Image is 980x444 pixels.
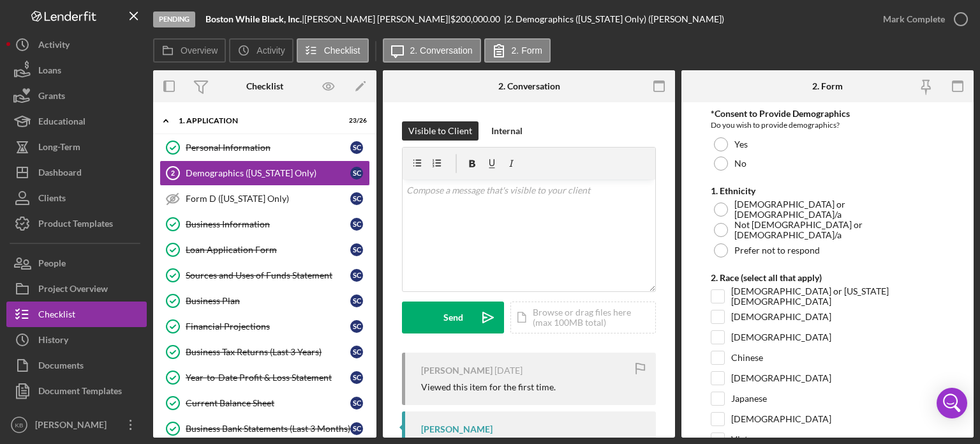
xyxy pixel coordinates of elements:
[38,353,84,381] div: Documents
[6,83,147,109] button: Grants
[734,220,941,240] label: Not [DEMOGRAPHIC_DATA] or [DEMOGRAPHIC_DATA]/a
[711,186,944,196] div: 1. Ethnicity
[484,38,551,63] button: 2. Form
[205,14,304,24] div: |
[153,38,226,63] button: Overview
[6,32,147,57] a: Activity
[186,321,350,332] div: Financial Projections
[38,276,108,305] div: Project Overview
[38,83,65,112] div: Grants
[186,424,350,434] div: Business Bank Statements (Last 3 Months)
[350,320,363,333] div: S C
[711,109,944,119] div: *Consent to Provide Demographics
[15,422,24,429] text: KB
[350,141,363,154] div: S C
[6,211,147,236] button: Product Templates
[160,416,370,441] a: Business Bank Statements (Last 3 Months)SC
[421,365,493,376] div: [PERSON_NAME]
[160,390,370,416] a: Current Balance SheetSC
[38,185,66,214] div: Clients
[38,327,68,356] div: History
[186,398,350,408] div: Current Balance Sheet
[171,169,175,177] tspan: 2
[186,347,350,357] div: Business Tax Returns (Last 3 Years)
[734,158,746,169] label: No
[38,57,61,86] div: Loans
[731,310,831,323] label: [DEMOGRAPHIC_DATA]
[304,14,450,24] div: [PERSON_NAME] [PERSON_NAME] |
[731,290,944,303] label: [DEMOGRAPHIC_DATA] or [US_STATE][DEMOGRAPHIC_DATA]
[812,81,843,91] div: 2. Form
[38,109,85,137] div: Educational
[350,371,363,384] div: S C
[6,276,147,302] button: Project Overview
[6,109,147,134] button: Educational
[6,185,147,211] button: Clients
[38,32,70,61] div: Activity
[494,365,523,376] time: 2025-03-31 02:00
[38,302,75,330] div: Checklist
[256,45,285,56] label: Activity
[38,211,113,240] div: Product Templates
[324,45,360,56] label: Checklist
[408,121,472,141] div: Visible to Client
[32,412,115,441] div: [PERSON_NAME]
[350,295,363,307] div: S C
[186,142,350,153] div: Personal Information
[504,14,724,24] div: | 2. Demographics ([US_STATE] Only) ([PERSON_NAME])
[883,6,945,32] div: Mark Complete
[6,302,147,327] a: Checklist
[186,372,350,383] div: Year-to-Date Profit & Loss Statement
[246,81,283,91] div: Checklist
[6,412,147,438] button: KB[PERSON_NAME]
[731,372,831,385] label: [DEMOGRAPHIC_DATA]
[186,296,350,306] div: Business Plan
[297,38,369,63] button: Checklist
[6,134,147,160] button: Long-Term
[160,263,370,288] a: Sources and Uses of Funds StatementSC
[734,139,748,149] label: Yes
[38,378,122,407] div: Document Templates
[160,211,370,237] a: Business InformationSC
[6,57,147,83] button: Loans
[160,365,370,390] a: Year-to-Date Profit & Loss StatementSC
[38,134,80,163] div: Long-Term
[734,199,941,220] label: [DEMOGRAPHIC_DATA] or [DEMOGRAPHIC_DATA]/a
[181,45,218,56] label: Overview
[38,250,66,279] div: People
[186,194,350,204] div: Form D ([US_STATE] Only)
[512,45,542,56] label: 2. Form
[731,331,831,344] label: [DEMOGRAPHIC_DATA]
[443,302,463,333] div: Send
[350,346,363,358] div: S C
[205,13,302,24] b: Boston While Black, Inc.
[153,11,195,27] div: Pending
[6,378,147,404] a: Document Templates
[491,121,523,141] div: Internal
[350,243,363,256] div: S C
[450,14,504,24] div: $200,000.00
[498,81,560,91] div: 2. Conversation
[402,121,479,141] button: Visible to Client
[6,160,147,185] button: Dashboard
[410,45,473,56] label: 2. Conversation
[421,424,493,434] div: [PERSON_NAME]
[6,327,147,353] button: History
[731,413,831,425] label: [DEMOGRAPHIC_DATA]
[350,167,363,180] div: S C
[734,245,820,256] label: Prefer not to respond
[344,117,367,125] div: 23 / 26
[350,422,363,435] div: S C
[421,382,556,392] div: Viewed this item for the first time.
[186,219,350,229] div: Business Information
[350,192,363,205] div: S C
[179,117,335,125] div: 1. Application
[711,273,944,283] div: 2. Race (select all that apply)
[160,237,370,263] a: Loan Application FormSC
